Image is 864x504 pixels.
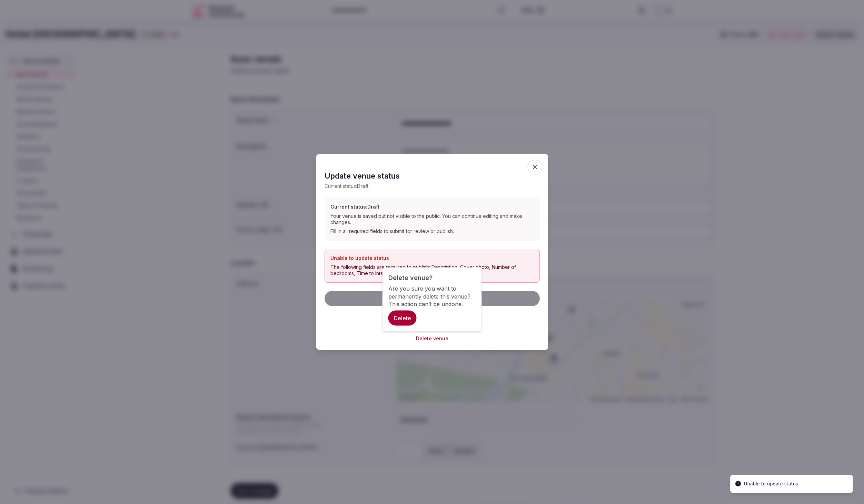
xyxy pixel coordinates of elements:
[330,254,534,261] h3: Unable to update status
[388,311,417,326] button: Delete
[325,183,540,190] p: Current status:
[325,171,540,181] h2: Update venue status
[330,228,534,234] div: Fill in all required fields to submit for review or publish.
[388,285,476,308] div: Are you sure you want to permanently delete this venue? This action can’t be undone.
[330,203,534,210] h3: Current status: Draft
[330,213,534,225] div: Your venue is saved but not visible to the public. You can continue editing and make changes.
[388,273,476,282] div: Delete venue?
[357,183,369,189] span: Draft
[416,335,448,342] button: Delete venue
[330,264,534,276] div: The following fields are required to publish: Description, Cover photo, Number of bedrooms, Time ...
